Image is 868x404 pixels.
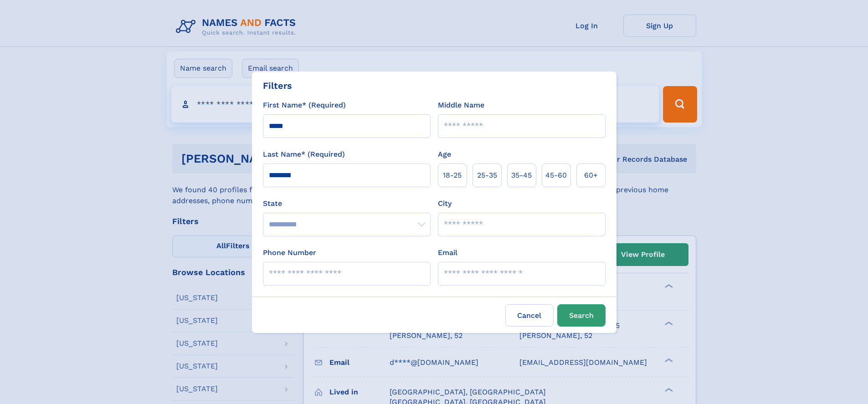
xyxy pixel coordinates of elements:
label: State [263,198,431,209]
label: Age [438,149,451,160]
span: 18‑25 [443,170,462,181]
span: 25‑35 [477,170,497,181]
span: 35‑45 [511,170,532,181]
span: 45‑60 [545,170,567,181]
label: Email [438,247,457,258]
label: Cancel [505,304,554,327]
label: City [438,198,452,209]
label: Last Name* (Required) [263,149,345,160]
button: Search [557,304,606,327]
div: Filters [263,79,292,92]
label: Middle Name [438,100,484,111]
span: 60+ [584,170,598,181]
label: Phone Number [263,247,316,258]
label: First Name* (Required) [263,100,346,111]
